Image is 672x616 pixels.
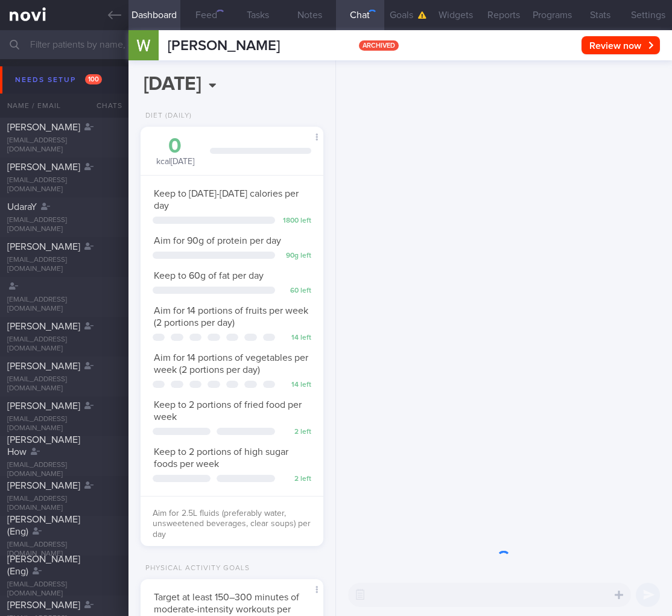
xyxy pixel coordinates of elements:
[7,162,80,172] span: [PERSON_NAME]
[281,475,311,484] div: 2 left
[281,334,311,343] div: 14 left
[154,271,264,281] span: Keep to 60g of fat per day
[7,435,80,457] span: [PERSON_NAME] How
[7,202,37,212] span: UdaraY
[153,136,198,157] div: 0
[154,447,288,469] span: Keep to 2 portions of high sugar foods per week
[12,72,105,88] div: Needs setup
[582,36,660,54] button: Review now
[7,554,80,576] span: [PERSON_NAME] (Eng)
[281,287,311,296] div: 60 left
[85,74,102,84] span: 100
[154,306,308,328] span: Aim for 14 portions of fruits per week (2 portions per day)
[154,353,308,375] span: Aim for 14 portions of vegetables per week (2 portions per day)
[281,217,311,226] div: 1800 left
[281,252,311,261] div: 90 g left
[154,189,299,211] span: Keep to [DATE]-[DATE] calories per day
[7,481,80,491] span: [PERSON_NAME]
[154,400,302,422] span: Keep to 2 portions of fried food per week
[7,515,80,536] span: [PERSON_NAME] (Eng)
[7,361,80,371] span: [PERSON_NAME]
[7,322,80,331] span: [PERSON_NAME]
[141,564,250,573] div: Physical Activity Goals
[141,112,192,121] div: Diet (Daily)
[7,256,121,274] div: [EMAIL_ADDRESS][DOMAIN_NAME]
[7,541,121,559] div: [EMAIL_ADDRESS][DOMAIN_NAME]
[7,415,121,433] div: [EMAIL_ADDRESS][DOMAIN_NAME]
[281,428,311,437] div: 2 left
[7,136,121,154] div: [EMAIL_ADDRESS][DOMAIN_NAME]
[7,296,121,314] div: [EMAIL_ADDRESS][DOMAIN_NAME]
[168,39,280,53] span: [PERSON_NAME]
[7,176,121,194] div: [EMAIL_ADDRESS][DOMAIN_NAME]
[7,375,121,393] div: [EMAIL_ADDRESS][DOMAIN_NAME]
[153,509,311,539] span: Aim for 2.5L fluids (preferably water, unsweetened beverages, clear soups) per day
[7,580,121,599] div: [EMAIL_ADDRESS][DOMAIN_NAME]
[7,401,80,411] span: [PERSON_NAME]
[7,122,80,132] span: [PERSON_NAME]
[7,600,80,610] span: [PERSON_NAME]
[7,495,121,513] div: [EMAIL_ADDRESS][DOMAIN_NAME]
[281,381,311,390] div: 14 left
[153,136,198,168] div: kcal [DATE]
[154,236,281,246] span: Aim for 90g of protein per day
[7,216,121,234] div: [EMAIL_ADDRESS][DOMAIN_NAME]
[359,40,399,51] span: archived
[7,242,80,252] span: [PERSON_NAME]
[7,335,121,354] div: [EMAIL_ADDRESS][DOMAIN_NAME]
[80,94,128,118] div: Chats
[7,461,121,479] div: [EMAIL_ADDRESS][DOMAIN_NAME]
